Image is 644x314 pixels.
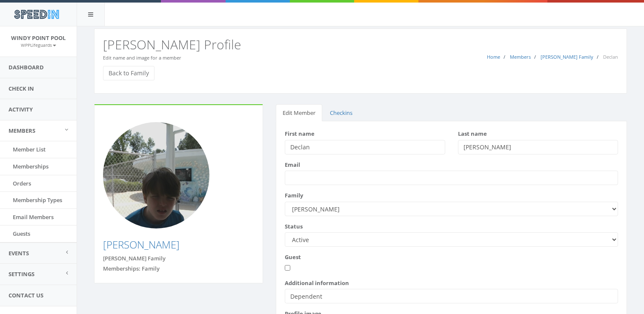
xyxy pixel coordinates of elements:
[487,54,500,60] a: Home
[9,249,29,257] span: Events
[21,41,56,49] a: WPPLifeguards
[9,270,34,278] span: Settings
[603,54,618,60] span: Declan
[11,34,66,42] span: Windy Point Pool
[458,130,487,138] label: Last name
[285,130,315,138] label: First name
[103,54,181,61] small: Edit name and image for a member
[13,213,54,221] span: Email Members
[285,191,303,200] label: Family
[103,37,618,51] h2: [PERSON_NAME] Profile
[285,279,349,287] label: Additional information
[9,291,43,299] span: Contact Us
[285,161,300,169] label: Email
[9,127,35,134] span: Members
[10,6,63,22] img: speedin_logo.png
[285,253,301,261] label: Guest
[103,122,209,228] img: Photo
[510,54,531,60] a: Members
[103,265,254,273] div: Memberships: Family
[103,66,155,80] a: Back to Family
[541,54,593,60] a: [PERSON_NAME] Family
[323,104,359,122] a: Checkins
[103,237,180,251] a: [PERSON_NAME]
[21,42,56,48] small: WPPLifeguards
[285,223,303,231] label: Status
[103,254,254,263] div: [PERSON_NAME] Family
[276,104,322,122] a: Edit Member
